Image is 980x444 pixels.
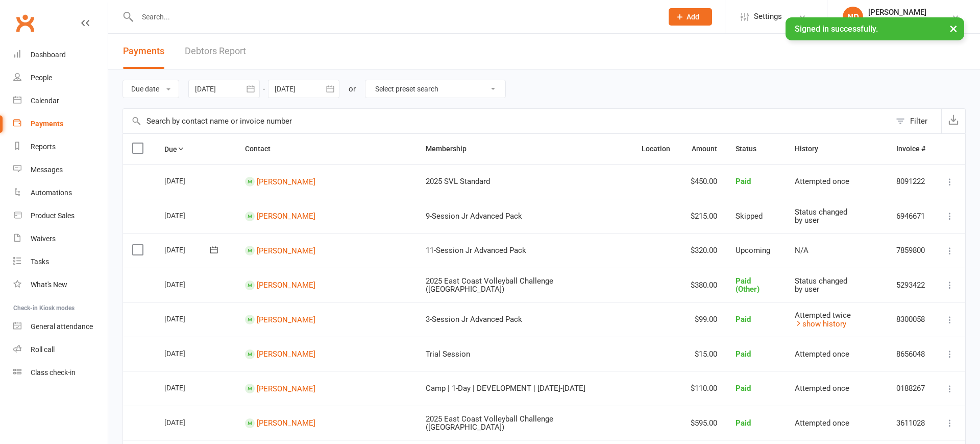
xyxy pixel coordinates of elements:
[31,143,56,151] div: Reports
[426,384,585,393] span: Camp | 1-Day | DEVELOPMENT | [DATE]-[DATE]
[426,315,522,324] span: 3-Session Jr Advanced Pack
[13,135,108,158] a: Reports
[164,345,211,361] div: [DATE]
[736,246,770,255] span: Upcoming
[679,233,726,268] td: $320.00
[679,199,726,233] td: $215.00
[795,24,878,34] span: Signed in successfully.
[416,134,632,164] th: Membership
[795,177,849,186] span: Attempted once
[887,164,935,199] td: 8091222
[944,17,963,39] button: ×
[31,212,75,220] div: Product Sales
[669,8,712,26] button: Add
[679,406,726,440] td: $595.00
[13,43,108,66] a: Dashboard
[13,66,108,89] a: People
[13,250,108,273] a: Tasks
[257,418,315,428] a: [PERSON_NAME]
[122,80,179,98] button: Due date
[13,338,108,361] a: Roll call
[679,371,726,406] td: $110.00
[426,212,522,221] span: 9-Session Jr Advanced Pack
[31,345,55,354] div: Roll call
[426,414,553,432] span: 2025 East Coast Volleyball Challenge ([GEOGRAPHIC_DATA])
[134,10,655,24] input: Search...
[887,199,935,233] td: 6946671
[155,134,236,164] th: Due
[868,17,926,26] div: ProVolley Pty Ltd
[31,235,56,243] div: Waivers
[910,115,927,127] div: Filter
[679,302,726,337] td: $99.00
[164,380,211,395] div: [DATE]
[887,233,935,268] td: 7859800
[426,276,553,294] span: 2025 East Coast Volleyball Challenge ([GEOGRAPHIC_DATA])
[257,349,315,359] a: [PERSON_NAME]
[887,337,935,371] td: 8656048
[736,384,751,393] span: Paid
[257,384,315,393] a: [PERSON_NAME]
[349,83,356,95] div: or
[887,406,935,440] td: 3611028
[164,276,211,292] div: [DATE]
[31,120,63,128] div: Payments
[843,7,863,27] div: ND
[164,207,211,223] div: [DATE]
[736,177,751,186] span: Paid
[13,227,108,250] a: Waivers
[795,384,849,393] span: Attempted once
[736,276,759,294] span: Paid (Other)
[679,337,726,371] td: $15.00
[786,134,887,164] th: History
[426,177,490,186] span: 2025 SVL Standard
[887,134,935,164] th: Invoice #
[679,164,726,199] td: $450.00
[887,371,935,406] td: 0188267
[257,177,315,186] a: [PERSON_NAME]
[887,302,935,337] td: 8300058
[736,315,751,324] span: Paid
[687,13,699,21] span: Add
[257,246,315,255] a: [PERSON_NAME]
[185,34,246,69] a: Debtors Report
[164,414,211,430] div: [DATE]
[13,158,108,181] a: Messages
[13,112,108,135] a: Payments
[31,97,59,105] div: Calendar
[13,204,108,227] a: Product Sales
[257,315,315,324] a: [PERSON_NAME]
[123,109,891,133] input: Search by contact name or invoice number
[795,418,849,428] span: Attempted once
[887,268,935,302] td: 5293422
[795,349,849,359] span: Attempted once
[31,258,49,266] div: Tasks
[31,51,66,59] div: Dashboard
[736,418,751,428] span: Paid
[31,281,67,289] div: What's New
[236,134,416,164] th: Contact
[726,134,786,164] th: Status
[795,319,846,329] a: show history
[12,10,38,36] a: Clubworx
[31,166,63,174] div: Messages
[123,45,164,56] span: Payments
[164,242,211,258] div: [DATE]
[13,315,108,338] a: General attendance kiosk mode
[31,189,72,197] div: Automations
[164,173,211,189] div: [DATE]
[31,74,52,82] div: People
[679,134,726,164] th: Amount
[632,134,679,164] th: Location
[257,212,315,221] a: [PERSON_NAME]
[13,361,108,384] a: Class kiosk mode
[795,311,851,320] span: Attempted twice
[891,109,941,133] button: Filter
[257,281,315,290] a: [PERSON_NAME]
[795,207,847,225] span: Status changed by user
[426,246,526,255] span: 11-Session Jr Advanced Pack
[868,8,926,17] div: [PERSON_NAME]
[123,34,164,69] button: Payments
[736,212,763,221] span: Skipped
[13,273,108,296] a: What's New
